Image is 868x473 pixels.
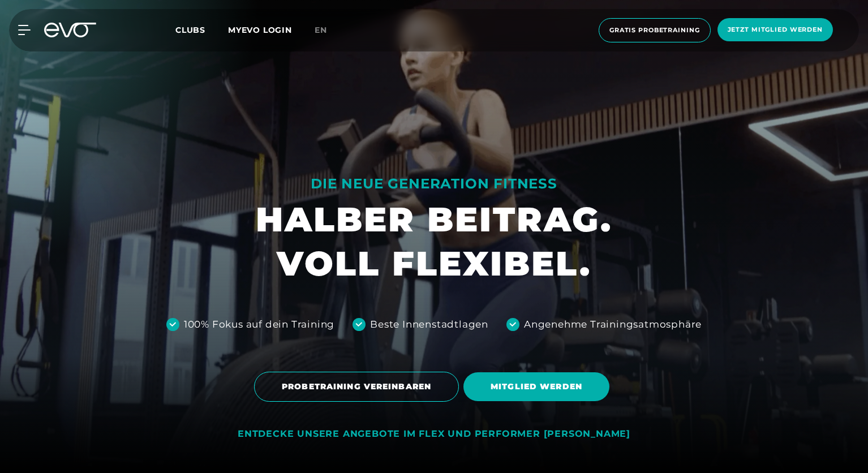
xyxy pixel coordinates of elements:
[254,363,463,410] a: PROBETRAINING VEREINBAREN
[256,197,612,286] h1: HALBER BEITRAG. VOLL FLEXIBEL.
[315,25,327,35] span: en
[463,364,614,410] a: MITGLIED WERDEN
[228,25,292,35] a: MYEVO LOGIN
[184,317,334,332] div: 100% Fokus auf dein Training
[282,381,431,393] span: PROBETRAINING VEREINBAREN
[609,25,700,35] span: Gratis Probetraining
[175,25,205,35] span: Clubs
[714,18,836,42] a: Jetzt Mitglied werden
[595,18,714,42] a: Gratis Probetraining
[728,25,823,35] span: Jetzt Mitglied werden
[524,317,702,332] div: Angenehme Trainingsatmosphäre
[491,381,582,393] span: MITGLIED WERDEN
[256,175,612,193] div: DIE NEUE GENERATION FITNESS
[315,24,341,37] a: en
[370,317,488,332] div: Beste Innenstadtlagen
[238,428,630,440] div: ENTDECKE UNSERE ANGEBOTE IM FLEX UND PERFORMER [PERSON_NAME]
[175,24,228,35] a: Clubs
